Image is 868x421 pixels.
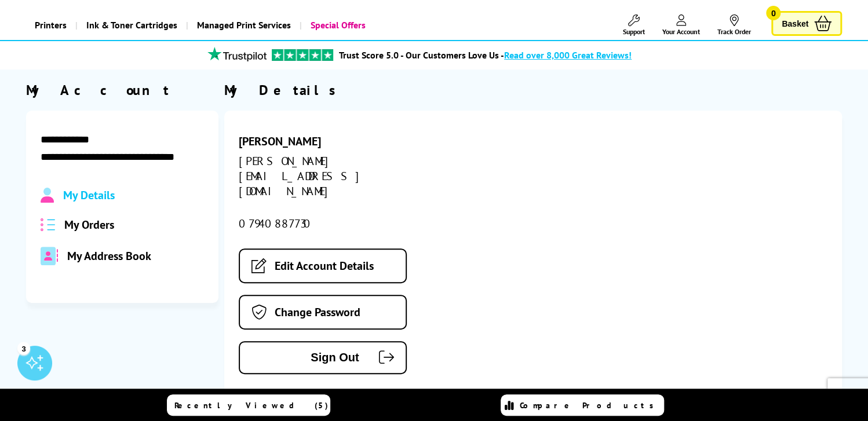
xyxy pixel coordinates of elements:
img: all-order.svg [41,218,56,232]
div: My Account [26,81,218,99]
a: Trust Score 5.0 - Our Customers Love Us -Read over 8,000 Great Reviews! [339,49,632,61]
a: Ink & Toner Cartridges [75,10,186,40]
span: Sign Out [257,351,359,364]
span: Read over 8,000 Great Reviews! [504,49,632,61]
span: Basket [782,16,808,31]
a: Your Account [662,14,700,36]
span: Your Account [662,27,700,36]
button: Sign Out [239,341,407,374]
span: My Details [63,188,115,203]
a: Support [623,14,645,36]
span: Support [623,27,645,36]
span: 0 [766,6,781,20]
a: Printers [26,10,75,40]
a: Track Order [717,14,751,36]
div: 3 [17,342,30,354]
img: trustpilot rating [202,47,272,61]
span: Recently Viewed (5) [174,400,329,411]
a: Special Offers [300,10,374,40]
a: Edit Account Details [239,248,407,283]
img: address-book-duotone-solid.svg [41,247,58,265]
span: My Address Book [67,248,151,263]
div: [PERSON_NAME][EMAIL_ADDRESS][DOMAIN_NAME] [239,153,433,199]
a: Managed Print Services [186,10,300,40]
img: trustpilot rating [272,49,333,61]
div: My Details [224,81,843,99]
a: Recently Viewed (5) [167,394,330,416]
span: My Orders [64,217,114,232]
span: Compare Products [520,400,660,411]
img: Profile.svg [41,188,54,203]
span: Ink & Toner Cartridges [86,10,177,40]
a: Change Password [239,295,407,330]
a: Compare Products [501,394,664,416]
a: Basket 0 [771,11,842,36]
div: [PERSON_NAME] [239,134,433,149]
div: 07940887730 [239,216,433,231]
